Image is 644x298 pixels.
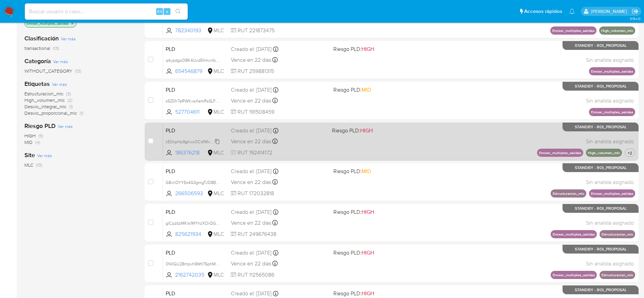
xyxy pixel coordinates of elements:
input: Buscar usuario o caso... [25,7,188,16]
button: search-icon [171,7,185,16]
span: 3.154.0 [630,16,641,21]
a: Notificaciones [569,8,575,14]
span: Accesos rápidos [524,8,562,15]
span: Alt [157,8,162,15]
span: s [166,8,168,15]
p: agustina.godoy@mercadolibre.com [591,8,629,15]
a: Salir [632,8,639,15]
